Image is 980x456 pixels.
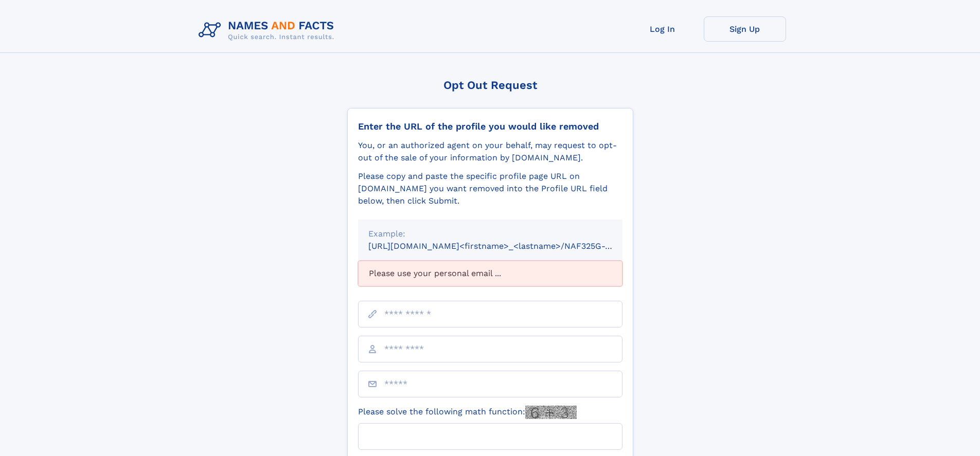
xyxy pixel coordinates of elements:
img: Logo Names and Facts [194,16,343,44]
div: Enter the URL of the profile you would like removed [358,121,622,132]
a: Sign Up [704,16,786,42]
label: Please solve the following math function: [358,406,577,419]
div: Please copy and paste the specific profile page URL on [DOMAIN_NAME] you want removed into the Pr... [358,170,622,207]
a: Log In [621,16,704,42]
small: [URL][DOMAIN_NAME]<firstname>_<lastname>/NAF325G-xxxxxxxx [368,241,642,251]
div: You, or an authorized agent on your behalf, may request to opt-out of the sale of your informatio... [358,139,622,164]
div: Example: [368,228,612,240]
div: Opt Out Request [347,79,633,92]
div: Please use your personal email ... [358,261,622,286]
